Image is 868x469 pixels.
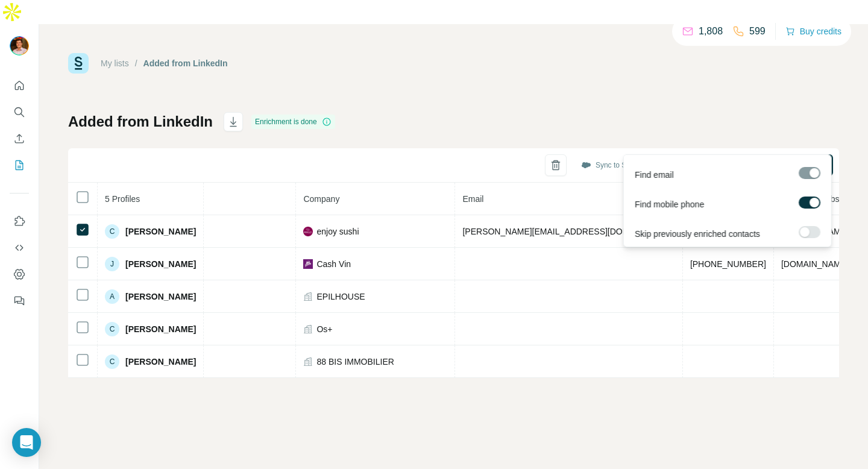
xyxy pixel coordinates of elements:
[785,23,841,40] button: Buy credits
[10,101,29,123] button: Search
[31,31,136,41] div: Domaine: [DOMAIN_NAME]
[303,227,313,236] img: company-logo
[135,57,137,69] li: /
[34,19,59,29] div: v 4.0.25
[19,31,29,41] img: website_grey.svg
[316,356,394,368] span: 88 BIS IMMOBILIER
[125,356,196,368] span: [PERSON_NAME]
[68,112,213,131] h1: Added from LinkedIn
[101,58,129,68] a: My lists
[10,290,29,312] button: Feedback
[150,71,184,79] div: Mots-clés
[462,227,675,236] span: [PERSON_NAME][EMAIL_ADDRESS][DOMAIN_NAME]
[105,257,119,271] div: J
[749,24,766,39] p: 599
[316,258,351,270] span: Cash Vin
[125,225,196,238] span: [PERSON_NAME]
[10,36,29,55] img: Avatar
[573,156,675,174] button: Sync to Salesforce (1)
[635,228,760,240] span: Skip previously enriched contacts
[105,289,119,304] div: A
[635,169,674,181] span: Find email
[105,194,140,204] span: 5 Profiles
[462,194,483,204] span: Email
[635,198,704,210] span: Find mobile phone
[316,323,332,335] span: Os+
[10,128,29,150] button: Enrich CSV
[143,57,228,69] div: Added from LinkedIn
[12,428,41,457] div: Open Intercom Messenger
[10,263,29,285] button: Dashboard
[105,322,119,336] div: C
[690,259,766,269] span: [PHONE_NUMBER]
[316,225,359,238] span: enjoy sushi
[10,210,29,232] button: Use Surfe on LinkedIn
[105,354,119,369] div: C
[303,194,339,204] span: Company
[68,53,89,74] img: Surfe Logo
[105,224,119,239] div: C
[10,154,29,176] button: My lists
[251,115,335,129] div: Enrichment is done
[62,71,93,79] div: Domaine
[125,258,196,270] span: [PERSON_NAME]
[316,291,365,303] span: EPILHOUSE
[781,259,849,269] span: [DOMAIN_NAME]
[137,70,146,80] img: tab_keywords_by_traffic_grey.svg
[10,75,29,96] button: Quick start
[699,24,723,39] p: 1,808
[125,291,196,303] span: [PERSON_NAME]
[10,237,29,259] button: Use Surfe API
[19,19,29,29] img: logo_orange.svg
[125,323,196,335] span: [PERSON_NAME]
[49,70,58,80] img: tab_domain_overview_orange.svg
[303,259,313,269] img: company-logo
